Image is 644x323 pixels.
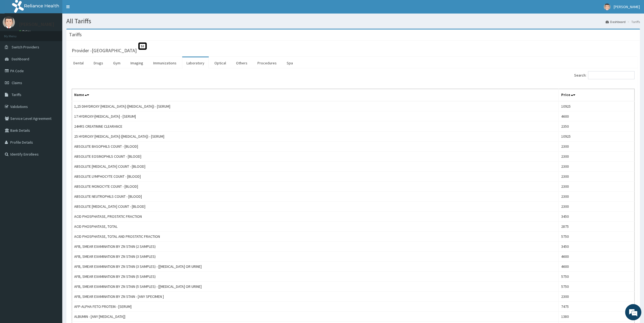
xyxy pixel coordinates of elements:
[72,89,559,101] th: Name
[559,252,635,262] td: 4600
[559,272,635,282] td: 5750
[72,312,559,322] td: ALBUMIN - [ANY [MEDICAL_DATA]]
[3,148,103,167] textarea: Type your message and hit 'Enter'
[72,232,559,242] td: ACID PHOSPHATASE, TOTAL AND PROSTATIC FRACTION
[559,111,635,121] td: 4600
[559,292,635,302] td: 2300
[559,182,635,192] td: 2300
[12,92,21,97] span: Tariffs
[19,22,54,27] p: [PERSON_NAME]
[72,272,559,282] td: AFB, SMEAR EXAMINATION BY ZN STAIN (5 SAMPLES)
[66,18,640,25] h1: All Tariffs
[559,282,635,292] td: 5750
[72,202,559,212] td: ABSOLUTE [MEDICAL_DATA] COUNT - [BLOOD]
[559,121,635,131] td: 2350
[559,242,635,252] td: 3450
[559,232,635,242] td: 5750
[559,212,635,222] td: 3450
[626,19,640,24] li: Tariffs
[559,141,635,151] td: 2300
[559,172,635,182] td: 2300
[72,161,559,172] td: ABSOLUTE [MEDICAL_DATA] COUNT - [BLOOD]
[12,57,29,61] span: Dashboard
[559,262,635,272] td: 4600
[559,89,635,101] th: Price
[12,45,39,50] span: Switch Providers
[210,57,230,69] a: Optical
[559,101,635,111] td: 10925
[72,172,559,182] td: ABSOLUTE LYMPHOCYTE COUNT - [BLOOD]
[12,80,22,85] span: Claims
[69,57,88,69] a: Dental
[72,111,559,121] td: 17 HYDROXY-[MEDICAL_DATA] - [SERUM]
[588,71,635,79] input: Search:
[72,48,137,53] h3: Provider - [GEOGRAPHIC_DATA]
[72,262,559,272] td: AFB, SMEAR EXAMINATION BY ZN STAIN (3 SAMPLES) - [[MEDICAL_DATA] OR URINE]
[109,57,125,69] a: Gym
[89,57,107,69] a: Drugs
[604,4,610,10] img: User Image
[72,101,559,111] td: 1,25 DIHYDROXY [MEDICAL_DATA] ([MEDICAL_DATA]) - [SERUM]
[72,222,559,232] td: ACID PHOSPHATASE, TOTAL
[559,222,635,232] td: 2875
[19,29,32,33] a: Online
[72,252,559,262] td: AFB, SMEAR EXAMINATION BY ZN STAIN (3 SAMPLES)
[72,182,559,192] td: ABSOLUTE MONOCYTE COUNT - [BLOOD]
[232,57,252,69] a: Others
[282,57,297,69] a: Spa
[138,42,147,50] span: St
[253,57,281,69] a: Procedures
[72,192,559,202] td: ABSOLUTE NEUTROPHILS COUNT - [BLOOD]
[559,131,635,141] td: 10925
[3,16,15,28] img: User Image
[559,312,635,322] td: 1380
[606,19,626,24] a: Dashboard
[72,121,559,131] td: 24HRS CREATININE CLEARANCE
[89,3,102,16] div: Minimize live chat window
[10,27,22,41] img: d_794563401_company_1708531726252_794563401
[149,57,181,69] a: Immunizations
[28,30,91,37] div: Chat with us now
[559,202,635,212] td: 2300
[69,32,82,37] h3: Tariffs
[72,302,559,312] td: AFP-ALPHA FETO PROTEIN - [SERUM]
[559,161,635,172] td: 2300
[126,57,148,69] a: Imaging
[182,57,209,69] a: Laboratory
[614,4,640,9] span: [PERSON_NAME]
[559,192,635,202] td: 2300
[72,282,559,292] td: AFB, SMEAR EXAMINATION BY ZN STAIN (5 SAMPLES) - [[MEDICAL_DATA] OR URINE]
[72,141,559,151] td: ABSOLUTE BASOPHILS COUNT - [BLOOD]
[574,71,635,79] label: Search:
[72,292,559,302] td: AFB, SMEAR EXAMINATION BY ZN STAIN - [ANY SPECIMEN ]
[559,302,635,312] td: 7475
[31,68,75,123] span: We're online!
[559,151,635,161] td: 2300
[72,131,559,141] td: 25 HYDROXY [MEDICAL_DATA] ([MEDICAL_DATA]) - [SERUM]
[72,151,559,161] td: ABSOLUTE EOSINOPHILS COUNT - [BLOOD]
[72,212,559,222] td: ACID PHOSPHATASE, PROSTATIC FRACTION
[72,242,559,252] td: AFB, SMEAR EXAMINATION BY ZN STAIN (2 SAMPLES)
